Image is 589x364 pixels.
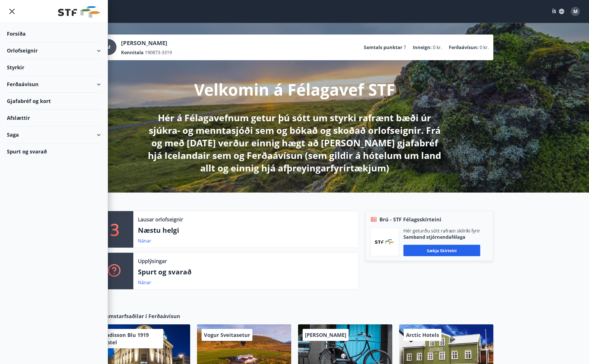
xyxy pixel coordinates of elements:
[144,112,445,174] p: Hér á Félagavefnum getur þú sótt um styrki rafrænt bæði úr sjúkra- og menntasjóði sem og bókað og...
[568,5,582,18] button: M
[138,257,167,265] p: Upplýsingar
[7,42,101,59] div: Orlofseignir
[145,49,172,56] span: 190873-3319
[480,44,489,50] span: 0 kr.
[7,59,101,76] div: Styrkir
[103,331,149,346] span: Radisson Blu 1919 Hotel
[379,216,441,223] span: Brú - STF Félagsskírteini
[433,44,442,50] span: 0 kr.
[7,6,17,17] button: menu
[138,225,354,235] p: Næstu helgi
[406,331,439,338] span: Arctic Hotels
[7,93,101,110] div: Gjafabréf og kort
[364,44,402,50] p: Samtals punktar
[549,6,567,17] button: ÍS
[7,76,101,93] div: Ferðaávísun
[138,267,354,277] p: Spurt og svarað
[403,228,480,234] p: Hér geturðu sótt rafræn skilríki fyrir
[138,216,183,223] p: Lausar orlofseignir
[403,44,406,50] span: 7
[138,279,151,286] a: Nánar
[194,78,395,100] p: Velkomin á Félagavef STF
[449,44,479,50] p: Ferðaávísun :
[375,239,394,244] img: vjCaq2fThgY3EUYqSgpjEiBg6WP39ov69hlhuPVN.png
[121,39,172,47] p: [PERSON_NAME]
[7,25,101,42] div: Forsíða
[305,331,346,338] span: [PERSON_NAME]
[7,143,101,160] div: Spurt og svarað
[7,126,101,143] div: Saga
[7,110,101,126] div: Afslættir
[103,312,180,320] span: Samstarfsaðilar í Ferðaávísun
[138,238,151,244] a: Nánar
[403,245,480,256] button: Sækja skírteini
[573,8,578,15] span: M
[58,6,101,18] img: union_logo
[403,234,480,240] p: Samband stjórnendafélaga
[110,219,119,240] p: 3
[106,44,110,50] span: M
[121,49,144,56] p: Kennitala
[204,331,250,338] span: Vogur Sveitasetur
[413,44,432,50] p: Inneign :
